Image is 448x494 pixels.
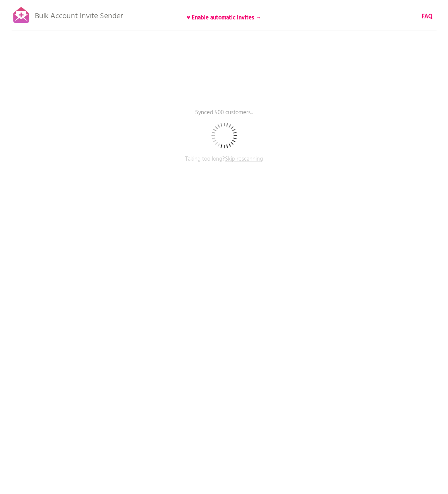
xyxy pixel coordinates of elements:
b: FAQ [422,12,433,21]
p: Taking too long? [108,155,340,174]
p: Bulk Account Invite Sender [35,5,123,24]
b: ♥ Enable automatic invites → [187,13,261,22]
span: Skip rescanning [225,154,263,164]
p: Synced 500 customers... [108,108,340,128]
a: FAQ [422,12,433,21]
